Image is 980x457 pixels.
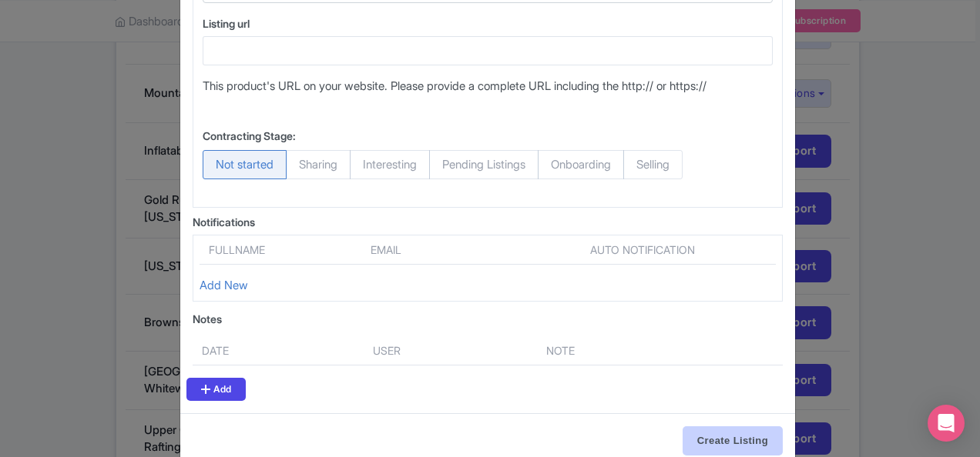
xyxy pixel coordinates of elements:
[623,150,683,179] span: Selling
[203,128,296,144] label: Contracting Stage:
[203,78,773,95] p: This product's URL on your website. Please provide a complete URL including the http:// or https://
[364,336,537,365] th: User
[186,378,246,401] a: Add
[203,17,250,30] span: Listing url
[203,150,287,179] span: Not started
[200,242,361,265] th: Fullname
[193,311,783,327] div: Notes
[429,150,539,179] span: Pending Listings
[361,242,468,265] th: Email
[286,150,351,179] span: Sharing
[928,405,965,442] div: Open Intercom Messenger
[508,242,776,265] th: Auto notification
[193,336,364,365] th: Date
[538,150,624,179] span: Onboarding
[350,150,430,179] span: Interesting
[683,426,783,455] input: Create Listing
[200,278,248,292] a: Add New
[537,336,713,365] th: Note
[193,214,783,230] div: Notifications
